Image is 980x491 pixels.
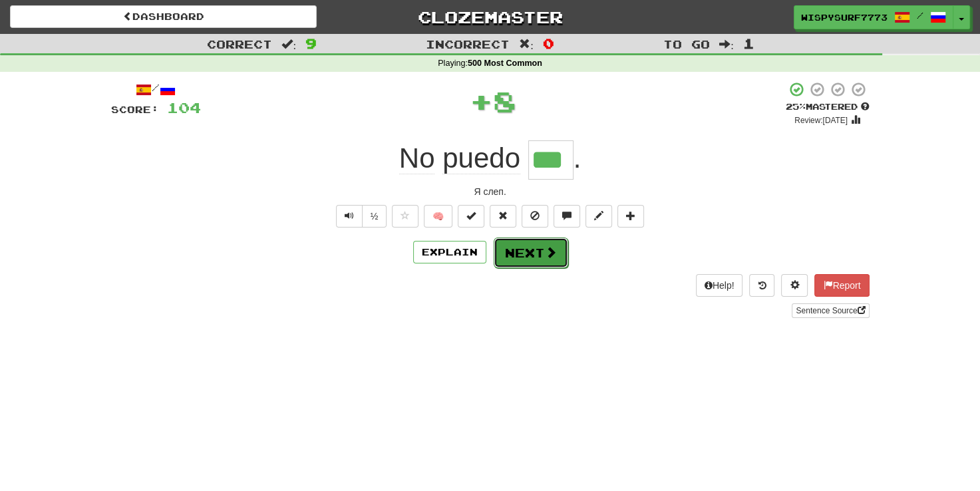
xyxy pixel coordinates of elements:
small: Review: [DATE] [794,116,848,125]
button: Favorite sentence (alt+f) [392,205,418,228]
span: puedo [442,142,520,174]
button: Play sentence audio (ctl+space) [336,205,363,228]
button: Reset to 0% Mastered (alt+r) [490,205,516,228]
button: Discuss sentence (alt+u) [554,205,580,228]
span: : [719,39,734,50]
button: Edit sentence (alt+d) [585,205,612,228]
a: Clozemaster [337,5,643,29]
button: Ignore sentence (alt+i) [522,205,548,228]
button: Explain [413,241,486,263]
span: WispySurf7773 [801,11,888,23]
span: 1 [743,35,754,51]
strong: 500 Most Common [468,59,542,68]
span: + [470,81,493,121]
div: Text-to-speech controls [333,205,387,228]
span: To go [663,37,710,51]
button: Round history (alt+y) [749,274,774,297]
button: ½ [362,205,387,228]
span: 8 [493,84,516,118]
span: Correct [207,37,272,51]
span: . [573,142,581,174]
div: / [111,81,201,98]
button: Report [814,274,869,297]
a: Dashboard [10,5,317,28]
div: Я слеп. [111,185,870,198]
a: WispySurf7773 / [794,5,953,29]
span: : [281,39,296,50]
span: 25 % [786,101,806,112]
span: / [917,11,923,20]
a: Sentence Source [792,303,869,318]
span: 104 [167,99,201,116]
button: Add to collection (alt+a) [617,205,644,228]
button: Next [494,238,568,268]
div: Mastered [786,101,870,113]
span: Incorrect [426,37,510,51]
span: 0 [543,35,554,51]
button: Help! [696,274,743,297]
span: 9 [305,35,317,51]
button: 🧠 [424,205,452,228]
span: Score: [111,104,159,115]
button: Set this sentence to 100% Mastered (alt+m) [458,205,484,228]
span: No [399,142,435,174]
span: : [519,39,534,50]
